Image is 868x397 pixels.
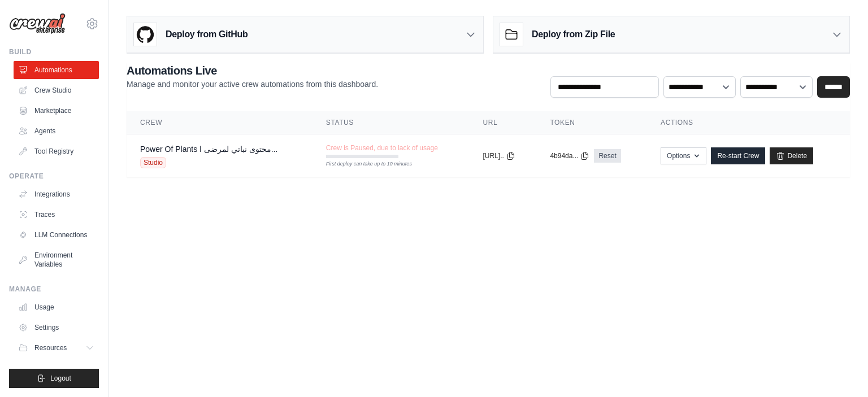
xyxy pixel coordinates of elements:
[140,145,277,154] a: Power Of Plants محتوى نباتي لمرضى ا...
[14,81,99,99] a: Crew Studio
[127,63,378,78] h2: Automations Live
[550,151,589,160] button: 4b94da...
[711,147,765,164] a: Re-start Crew
[661,147,706,164] button: Options
[536,111,647,134] th: Token
[326,160,398,168] div: First deploy can take up to 10 minutes
[50,374,71,383] span: Logout
[14,142,99,160] a: Tool Registry
[470,111,537,134] th: URL
[134,23,157,46] img: GitHub Logo
[14,185,99,203] a: Integrations
[127,111,313,134] th: Crew
[9,172,99,181] div: Operate
[9,13,66,34] img: Logo
[14,122,99,140] a: Agents
[594,149,620,163] a: Reset
[127,78,378,90] p: Manage and monitor your active crew automations from this dashboard.
[313,111,470,134] th: Status
[34,343,67,352] span: Resources
[14,206,99,224] a: Traces
[532,28,615,41] h3: Deploy from Zip File
[9,47,99,56] div: Build
[14,298,99,316] a: Usage
[9,369,99,388] button: Logout
[14,339,99,357] button: Resources
[14,226,99,244] a: LLM Connections
[14,319,99,337] a: Settings
[647,111,850,134] th: Actions
[140,157,166,168] span: Studio
[14,246,99,273] a: Environment Variables
[166,28,248,41] h3: Deploy from GitHub
[770,147,813,164] a: Delete
[9,285,99,294] div: Manage
[326,143,438,152] span: Crew is Paused, due to lack of usage
[14,61,99,79] a: Automations
[14,102,99,120] a: Marketplace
